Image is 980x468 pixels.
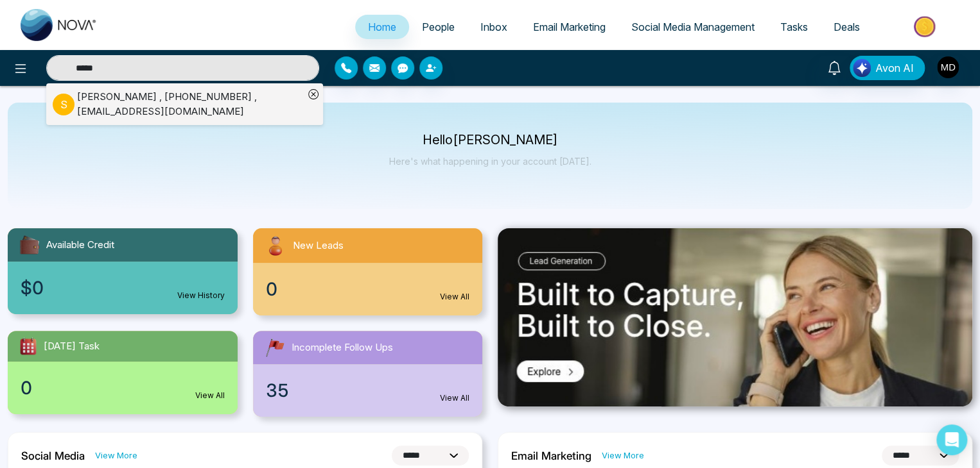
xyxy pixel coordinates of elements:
p: Here's what happening in your account [DATE]. [389,156,591,167]
span: $0 [21,274,44,301]
span: Social Media Management [631,21,755,33]
a: Social Media Management [618,15,767,39]
a: Tasks [767,15,821,39]
span: New Leads [293,238,344,253]
span: Available Credit [46,238,114,253]
img: . [498,228,972,406]
p: S [53,94,74,115]
a: View More [95,449,137,462]
img: Lead Flow [853,59,871,77]
img: todayTask.svg [18,336,39,356]
a: View More [602,449,644,462]
a: View All [440,392,469,404]
a: Deals [821,15,873,39]
a: Incomplete Follow Ups35View All [245,331,491,417]
img: User Avatar [937,56,959,78]
div: Open Intercom Messenger [936,424,967,455]
img: Nova CRM Logo [21,9,98,41]
img: newLeads.svg [263,233,288,258]
span: Incomplete Follow Ups [292,340,393,355]
a: New Leads0View All [245,228,491,315]
span: 0 [21,374,32,401]
a: View All [195,390,225,401]
a: Inbox [468,15,520,39]
img: availableCredit.svg [18,233,41,256]
a: People [409,15,468,39]
button: Avon AI [850,56,925,80]
a: View History [177,290,225,301]
span: Home [368,21,396,33]
a: Email Marketing [520,15,618,39]
div: [PERSON_NAME] , [PHONE_NUMBER] , [EMAIL_ADDRESS][DOMAIN_NAME] [77,90,304,119]
img: Market-place.gif [879,12,972,41]
span: Deals [834,21,860,33]
a: View All [440,291,469,303]
span: [DATE] Task [44,339,100,354]
span: Inbox [480,21,507,33]
span: 35 [266,377,289,404]
span: 0 [266,276,277,303]
span: People [422,21,455,33]
img: followUps.svg [263,336,286,359]
a: Home [355,15,409,39]
span: Avon AI [875,60,914,76]
span: Tasks [780,21,808,33]
h2: Email Marketing [511,449,591,462]
h2: Social Media [21,449,85,462]
span: Email Marketing [533,21,606,33]
p: Hello [PERSON_NAME] [389,135,591,146]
